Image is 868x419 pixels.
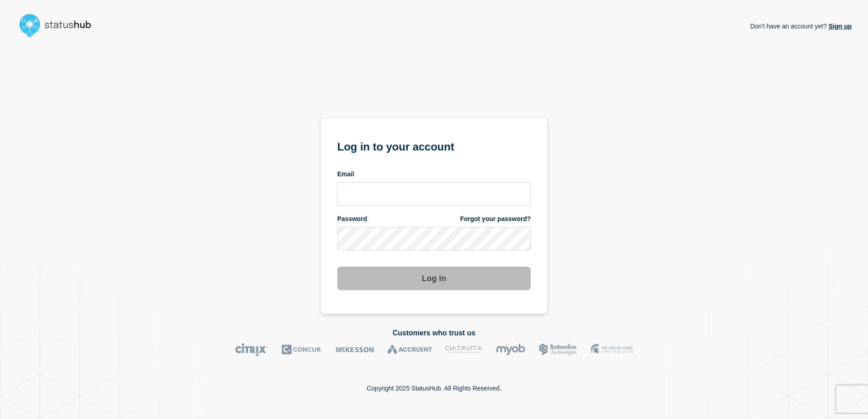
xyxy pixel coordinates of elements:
a: Forgot your password? [460,215,531,223]
img: Citrix logo [235,343,268,356]
img: McKesson logo [336,343,374,356]
img: StatusHub logo [16,11,102,40]
input: password input [337,227,531,250]
h2: Customers who trust us [16,329,852,337]
button: Log in [337,267,531,290]
p: Don't have an account yet? [750,15,852,37]
p: Copyright 2025 StatusHub. All Rights Reserved. [367,385,501,392]
h1: Log in to your account [337,137,531,154]
img: myob logo [496,343,525,356]
img: Concur logo [282,343,322,356]
img: DataVita logo [446,343,482,356]
span: Password [337,215,367,223]
input: email input [337,182,531,206]
a: Sign up [827,23,852,30]
img: MSU logo [591,343,633,356]
img: Accruent logo [387,343,432,356]
img: Bottomline logo [539,343,577,356]
span: Email [337,170,354,179]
